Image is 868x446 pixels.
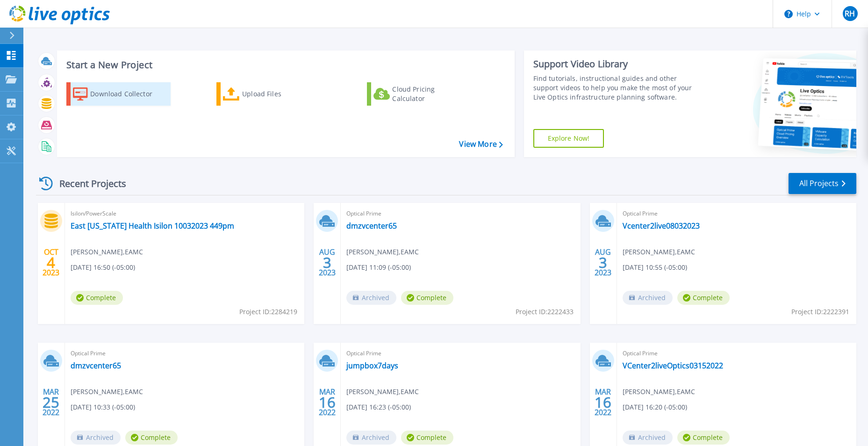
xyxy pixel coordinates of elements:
a: Upload Files [216,82,321,106]
span: Complete [71,291,123,305]
span: Archived [623,431,673,445]
span: Optical Prime [346,348,574,359]
span: 3 [599,259,607,266]
span: Complete [677,431,730,445]
span: 4 [47,259,55,266]
span: Isilon/PowerScale [71,209,299,219]
div: Cloud Pricing Calculator [392,85,467,103]
div: MAR 2022 [42,385,60,419]
span: [PERSON_NAME] , EAMC [346,247,419,257]
div: MAR 2022 [318,385,336,419]
span: Project ID: 2222391 [791,307,849,317]
span: RH [845,10,855,17]
div: Recent Projects [36,172,139,195]
span: 16 [595,398,611,406]
a: All Projects [789,173,856,194]
span: [PERSON_NAME] , EAMC [346,387,419,397]
div: Upload Files [242,85,317,103]
span: 3 [323,259,331,266]
a: Download Collector [66,82,171,106]
span: [DATE] 16:20 (-05:00) [623,402,687,412]
span: Optical Prime [623,348,851,359]
span: Archived [346,291,396,305]
span: [DATE] 11:09 (-05:00) [346,262,411,273]
h3: Start a New Project [66,60,502,70]
span: Complete [401,291,453,305]
a: Vcenter2live08032023 [623,221,700,230]
span: [DATE] 16:23 (-05:00) [346,402,411,412]
span: [DATE] 10:33 (-05:00) [71,402,135,412]
div: AUG 2023 [594,245,612,280]
span: 25 [43,398,59,406]
span: Project ID: 2222433 [516,307,574,317]
div: MAR 2022 [594,385,612,419]
a: jumpbox7days [346,361,398,370]
span: Archived [623,291,673,305]
span: Optical Prime [346,209,574,219]
a: East [US_STATE] Health Isilon 10032023 449pm [71,221,234,230]
a: Explore Now! [533,129,604,148]
a: VCenter2liveOptics03152022 [623,361,723,370]
span: Project ID: 2284219 [239,307,297,317]
span: Optical Prime [623,209,851,219]
span: 16 [319,398,336,406]
a: dmzvcenter65 [346,221,397,230]
div: Find tutorials, instructional guides and other support videos to help you make the most of your L... [533,74,703,102]
span: Complete [125,431,178,445]
span: [PERSON_NAME] , EAMC [71,387,143,397]
a: dmzvcenter65 [71,361,121,370]
div: Support Video Library [533,58,703,70]
span: Complete [677,291,730,305]
div: Download Collector [90,85,165,103]
span: [DATE] 16:50 (-05:00) [71,262,135,273]
span: [DATE] 10:55 (-05:00) [623,262,687,273]
a: View More [459,140,502,149]
span: [PERSON_NAME] , EAMC [623,387,695,397]
div: OCT 2023 [42,245,60,280]
span: [PERSON_NAME] , EAMC [623,247,695,257]
span: Archived [346,431,396,445]
div: AUG 2023 [318,245,336,280]
span: Complete [401,431,453,445]
span: Optical Prime [71,348,299,359]
span: Archived [71,431,121,445]
span: [PERSON_NAME] , EAMC [71,247,143,257]
a: Cloud Pricing Calculator [367,82,471,106]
